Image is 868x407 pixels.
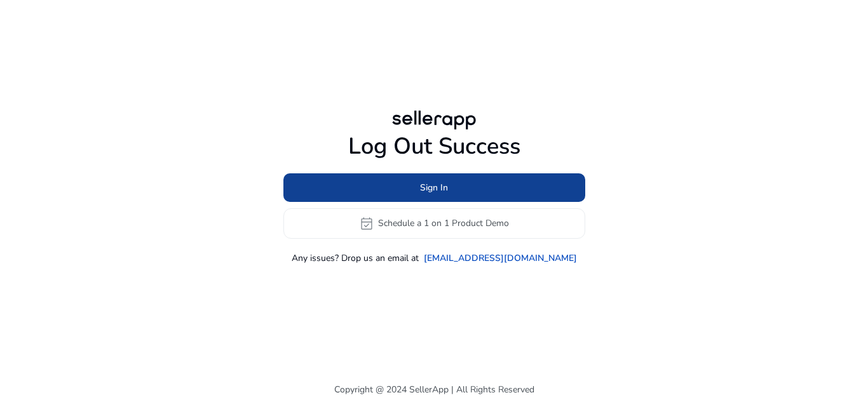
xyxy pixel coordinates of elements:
button: Sign In [283,173,585,202]
button: event_availableSchedule a 1 on 1 Product Demo [283,208,585,239]
h1: Log Out Success [283,133,585,160]
span: Sign In [420,181,448,194]
a: [EMAIL_ADDRESS][DOMAIN_NAME] [424,251,577,265]
p: Any issues? Drop us an email at [292,251,419,265]
span: event_available [359,216,374,231]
